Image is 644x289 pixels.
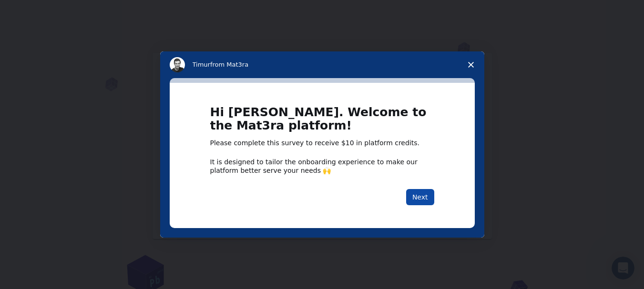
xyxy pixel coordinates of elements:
[210,106,434,139] h1: Hi [PERSON_NAME]. Welcome to the Mat3ra platform!
[458,51,484,78] span: Close survey
[170,57,185,72] img: Profile image for Timur
[210,61,248,68] span: from Mat3ra
[19,7,53,15] span: Support
[210,158,434,175] div: It is designed to tailor the onboarding experience to make our platform better serve your needs 🙌
[406,189,434,205] button: Next
[210,139,434,148] div: Please complete this survey to receive $10 in platform credits.
[193,61,210,68] span: Timur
